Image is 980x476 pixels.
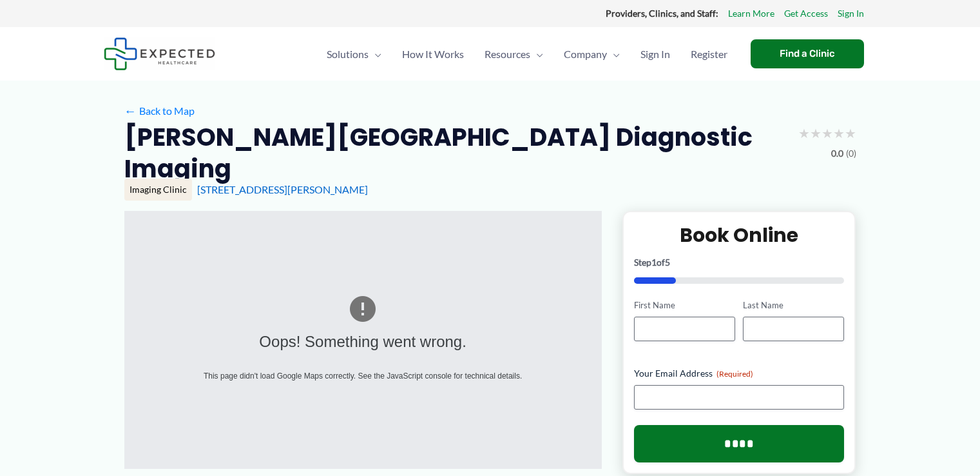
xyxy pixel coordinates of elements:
[798,121,810,145] span: ★
[124,101,195,121] a: ←Back to Map
[327,32,369,77] span: Solutions
[691,32,727,77] span: Register
[634,258,845,267] p: Step of
[784,5,828,22] a: Get Access
[634,223,845,248] h2: Book Online
[651,257,657,268] span: 1
[316,32,392,77] a: SolutionsMenu Toggle
[553,32,630,77] a: CompanyMenu Toggle
[680,32,738,77] a: Register
[175,369,551,383] div: This page didn't load Google Maps correctly. See the JavaScript console for technical details.
[821,121,833,145] span: ★
[175,328,551,357] div: Oops! Something went wrong.
[530,32,543,77] span: Menu Toggle
[124,121,788,185] h2: [PERSON_NAME][GEOGRAPHIC_DATA] Diagnostic Imaging
[392,32,474,77] a: How It Works
[728,5,774,22] a: Learn More
[607,32,620,77] span: Menu Toggle
[124,179,192,201] div: Imaging Clinic
[838,5,864,22] a: Sign In
[104,37,215,70] img: Expected Healthcare Logo - side, dark font, small
[316,32,738,77] nav: Primary Site Navigation
[197,183,368,195] a: [STREET_ADDRESS][PERSON_NAME]
[846,145,856,162] span: (0)
[124,104,137,117] span: ←
[845,121,856,145] span: ★
[402,32,464,77] span: How It Works
[474,32,553,77] a: ResourcesMenu Toggle
[634,299,735,312] label: First Name
[833,121,845,145] span: ★
[630,32,680,77] a: Sign In
[831,145,843,162] span: 0.0
[640,32,670,77] span: Sign In
[369,32,381,77] span: Menu Toggle
[606,8,718,19] strong: Providers, Clinics, and Staff:
[665,257,670,268] span: 5
[634,367,845,380] label: Your Email Address
[751,39,864,68] a: Find a Clinic
[485,32,530,77] span: Resources
[810,121,821,145] span: ★
[743,299,844,312] label: Last Name
[716,369,753,379] span: (Required)
[564,32,607,77] span: Company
